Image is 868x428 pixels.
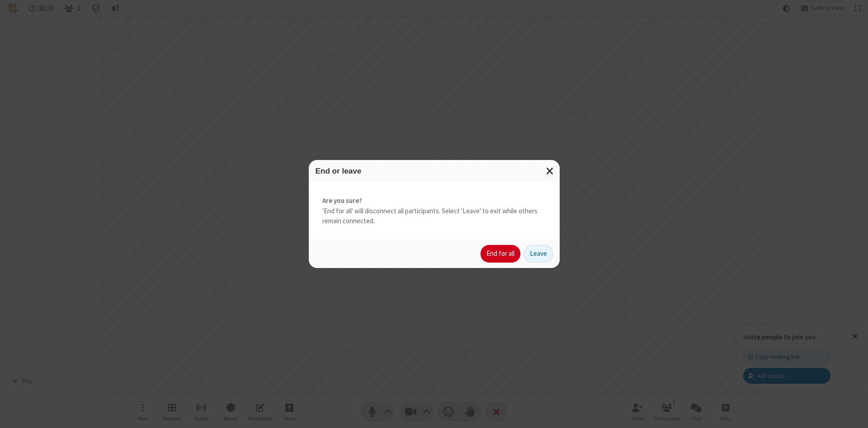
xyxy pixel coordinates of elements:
h3: End or leave [316,167,553,175]
button: Close modal [541,160,560,182]
button: End for all [481,245,520,263]
div: 'End for all' will disconnect all participants. Select 'Leave' to exit while others remain connec... [309,182,560,240]
strong: Are you sure? [322,196,546,206]
button: Leave [524,245,553,263]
